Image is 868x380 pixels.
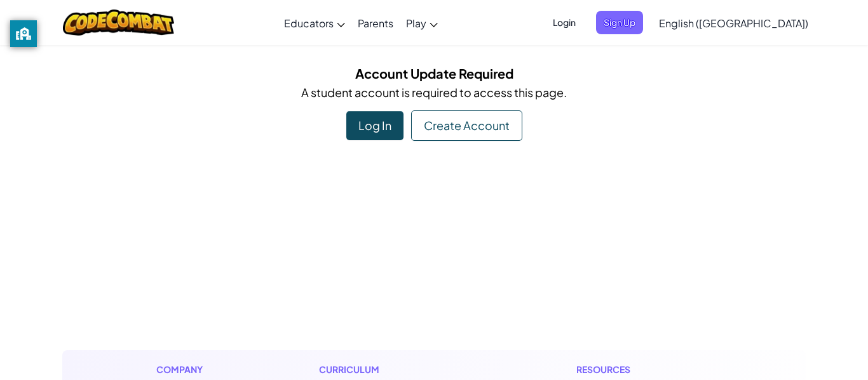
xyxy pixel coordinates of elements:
button: Login [545,11,583,34]
span: English ([GEOGRAPHIC_DATA]) [659,16,808,30]
h1: Company [156,363,215,376]
button: privacy banner [10,20,37,47]
h1: Resources [576,363,712,376]
a: Educators [278,6,351,40]
h5: Account Update Required [72,63,796,83]
img: CodeCombat logo [63,10,174,36]
div: Create Account [411,110,522,141]
a: Parents [351,6,400,40]
p: A student account is required to access this page. [72,83,796,102]
span: Play [406,16,426,30]
button: Sign Up [596,11,643,34]
a: English ([GEOGRAPHIC_DATA]) [653,6,815,40]
a: Play [400,6,444,40]
div: Log In [346,111,403,140]
span: Educators [284,16,334,30]
h1: Curriculum [319,363,473,376]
